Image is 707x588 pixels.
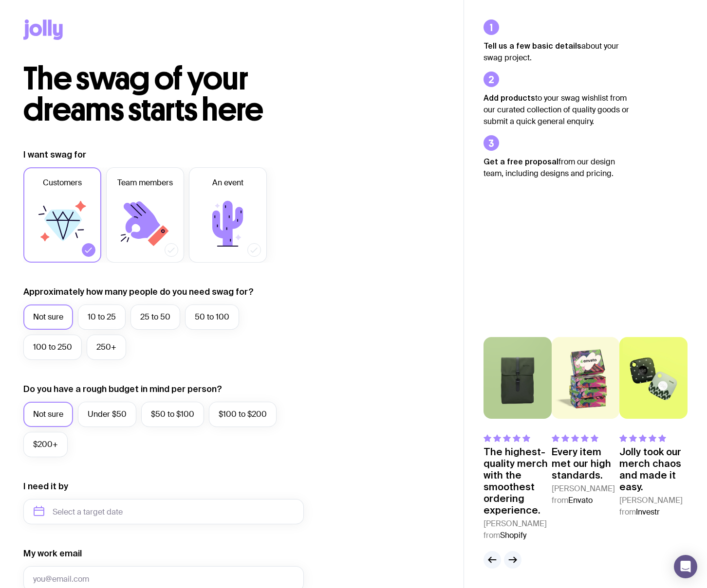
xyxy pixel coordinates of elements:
[23,481,68,492] label: I need it by
[130,304,180,330] label: 25 to 50
[78,402,136,427] label: Under $50
[23,402,73,427] label: Not sure
[568,495,593,505] span: Envato
[484,40,630,64] p: about your swag project.
[23,304,73,330] label: Not sure
[484,41,581,50] strong: Tell us a few basic details
[500,530,526,540] span: Shopify
[23,59,263,129] span: The swag of your dreams starts here
[619,446,688,493] p: Jolly took our merch chaos and made it easy.
[23,149,86,160] label: I want swag for
[674,555,697,578] div: Open Intercom Messenger
[23,286,254,298] label: Approximately how many people do you need swag for?
[23,432,68,457] label: $200+
[185,304,239,330] label: 50 to 100
[78,304,126,330] label: 10 to 25
[23,548,82,559] label: My work email
[23,335,82,360] label: 100 to 250
[552,446,620,481] p: Every item met our high standards.
[484,518,552,541] cite: [PERSON_NAME] from
[484,92,630,127] p: to your swag wishlist from our curated collection of quality goods or submit a quick general enqu...
[87,335,126,360] label: 250+
[619,495,688,518] cite: [PERSON_NAME] from
[141,402,204,427] label: $50 to $100
[23,383,222,395] label: Do you have a rough budget in mind per person?
[212,177,243,189] span: An event
[484,93,535,102] strong: Add products
[209,402,277,427] label: $100 to $200
[484,156,630,179] p: from our design team, including designs and pricing.
[484,446,552,516] p: The highest-quality merch with the smoothest ordering experience.
[636,507,660,517] span: Investr
[484,157,558,166] strong: Get a free proposal
[552,483,620,506] cite: [PERSON_NAME] from
[117,177,173,189] span: Team members
[23,499,304,524] input: Select a target date
[43,177,82,189] span: Customers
